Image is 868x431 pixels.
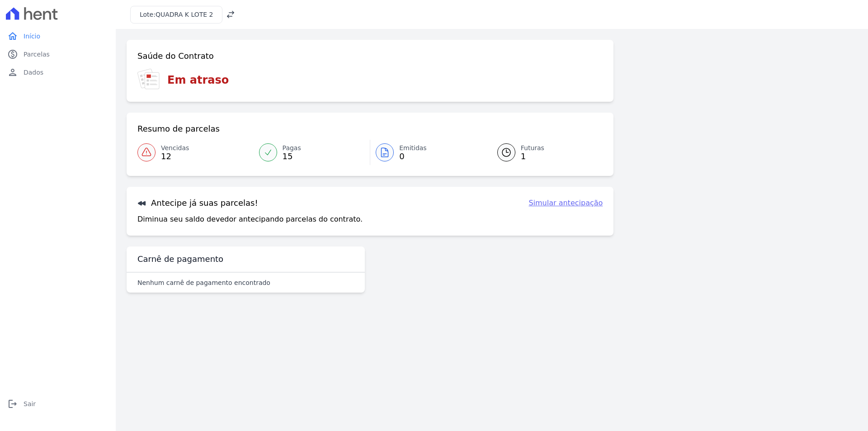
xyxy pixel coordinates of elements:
[161,143,189,153] span: Vencidas
[521,143,544,153] span: Futuras
[528,198,603,208] a: Simular antecipação
[4,395,112,413] a: logoutSair
[4,27,112,45] a: homeInício
[137,140,254,165] a: Vencidas 12
[399,153,427,160] span: 0
[24,50,50,59] span: Parcelas
[137,51,214,62] h3: Saúde do Contrato
[137,123,220,134] h3: Resumo de parcelas
[7,31,18,42] i: home
[24,399,36,408] span: Sair
[370,140,486,165] a: Emitidas 0
[137,198,258,208] h3: Antecipe já suas parcelas!
[4,45,112,63] a: paidParcelas
[521,153,544,160] span: 1
[24,32,40,41] span: Início
[283,143,301,153] span: Pagas
[254,140,370,165] a: Pagas 15
[167,72,229,88] h3: Em atraso
[140,10,213,19] h3: Lote:
[7,398,18,409] i: logout
[137,278,270,287] p: Nenhum carnê de pagamento encontrado
[137,254,223,265] h3: Carnê de pagamento
[399,143,427,153] span: Emitidas
[7,67,18,78] i: person
[156,11,213,18] span: QUADRA K LOTE 2
[7,49,18,60] i: paid
[4,63,112,81] a: personDados
[486,140,603,165] a: Futuras 1
[161,153,189,160] span: 12
[283,153,301,160] span: 15
[24,68,43,77] span: Dados
[137,214,363,225] p: Diminua seu saldo devedor antecipando parcelas do contrato.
